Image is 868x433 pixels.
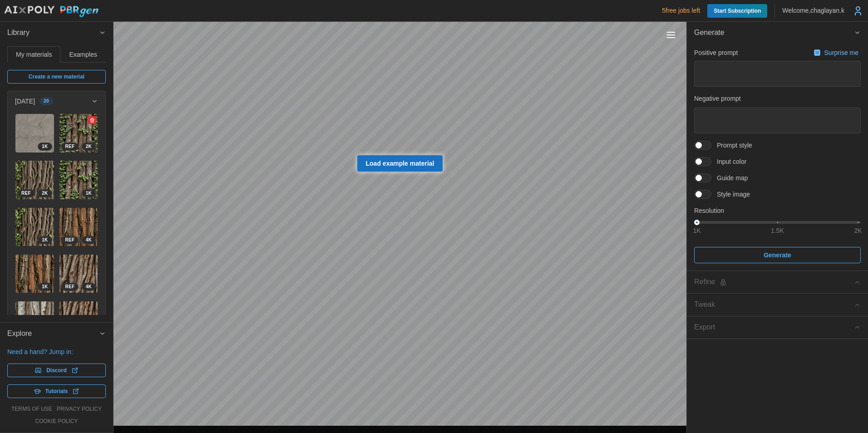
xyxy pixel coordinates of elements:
[694,294,854,316] span: Tweak
[4,5,99,18] img: AIxPoly PBRgen
[42,283,48,290] span: 1 K
[694,94,861,103] p: Negative prompt
[8,91,105,111] button: [DATE]20
[714,4,761,18] span: Start Subscription
[7,384,106,398] a: Tutorials
[59,207,99,247] a: dTeQadowTXlcbMAvAxm64KREF
[29,70,84,83] span: Create a new material
[59,301,99,340] a: eBEHnsour6WBTdZTifwU1K
[21,190,31,197] span: REF
[662,6,700,15] p: 5 free jobs left
[7,323,99,345] span: Explore
[824,48,860,57] p: Surprise me
[65,236,75,244] span: REF
[7,347,106,356] p: Need a hand? Jump in:
[764,247,791,263] span: Generate
[811,46,861,59] button: Surprise me
[42,190,48,197] span: 2 K
[15,113,54,153] a: 8s8QVoE8RZuRbsTDdDgr1K
[42,143,48,150] span: 1 K
[711,190,750,199] span: Style image
[86,283,92,290] span: 4 K
[15,160,54,200] a: UJaNZm4qeRssMbTFjRKF2KREF
[35,418,78,425] a: cookie policy
[59,113,99,153] a: DAQ5InRY0cg5pz08AGQP2KREF
[7,70,106,84] a: Create a new material
[694,247,861,263] button: Generate
[15,97,35,106] p: [DATE]
[687,44,868,271] div: Generate
[16,51,52,58] span: My materials
[11,405,52,413] a: terms of use
[711,173,748,182] span: Guide map
[86,236,92,244] span: 4 K
[86,143,92,150] span: 2 K
[86,190,92,197] span: 1 K
[57,405,102,413] a: privacy policy
[7,22,99,44] span: Library
[65,143,75,150] span: REF
[687,271,868,293] button: Refine
[46,364,67,377] span: Discord
[15,207,54,247] a: s1aoOx9zUa7qdtig90NB1K
[694,206,861,215] p: Resolution
[15,255,54,293] img: vKgPYq2NhHJRI1GEn4q3
[15,208,54,246] img: s1aoOx9zUa7qdtig90NB
[782,6,844,15] p: Welcome, chaglayan.k
[687,294,868,316] button: Tweak
[15,301,54,340] img: wbydgOJVkL4D2lyo4SQl
[44,98,49,105] span: 20
[65,283,75,290] span: REF
[707,4,767,18] a: Start Subscription
[69,51,97,58] span: Examples
[7,364,106,377] a: Discord
[694,276,854,288] div: Refine
[687,22,868,44] button: Generate
[15,254,54,294] a: vKgPYq2NhHJRI1GEn4q31K
[694,48,738,57] p: Positive prompt
[59,160,99,200] a: foPSMofo3JtMOLtGy7dD1K
[711,157,746,166] span: Input color
[15,114,54,153] img: 8s8QVoE8RZuRbsTDdDgr
[694,316,854,339] span: Export
[687,316,868,339] button: Export
[45,385,68,398] span: Tutorials
[59,208,98,246] img: dTeQadowTXlcbMAvAxm6
[694,22,854,44] span: Generate
[59,301,98,340] img: eBEHnsour6WBTdZTifwU
[42,236,48,244] span: 1 K
[59,255,98,293] img: gqRrMIHTi00WKBejd9hK
[711,141,752,150] span: Prompt style
[59,254,99,294] a: gqRrMIHTi00WKBejd9hK4KREF
[357,155,443,172] a: Load example material
[59,161,98,199] img: foPSMofo3JtMOLtGy7dD
[59,114,98,153] img: DAQ5InRY0cg5pz08AGQP
[15,161,54,199] img: UJaNZm4qeRssMbTFjRKF
[665,29,677,41] button: Toggle viewport controls
[366,156,434,171] span: Load example material
[15,301,54,340] a: wbydgOJVkL4D2lyo4SQl4KREF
